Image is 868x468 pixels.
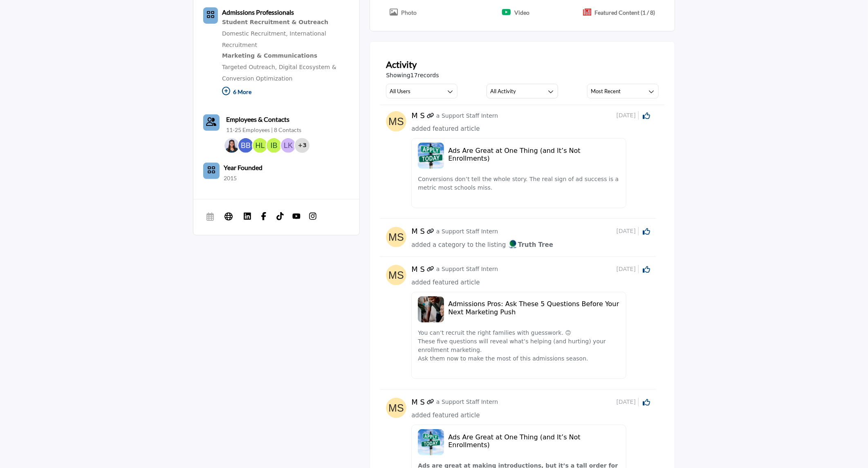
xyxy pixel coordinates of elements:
[276,212,284,220] img: TikTok
[591,87,621,95] h3: Most Recent
[203,114,220,131] a: Link of redirect to contact page
[436,112,498,120] p: a Support Staff Intern
[418,175,619,192] p: Conversions don’t tell the whole story. The real sign of ad success is a metric most schools miss.
[222,17,350,28] a: Student Recruitment & Outreach
[226,114,289,124] a: Employees & Contacts
[222,64,277,70] a: Targeted Outreach,
[617,265,639,273] span: [DATE]
[411,412,480,419] span: added featured article
[224,138,239,153] img: Missy S.
[295,138,310,153] div: +3
[410,72,418,78] span: 17
[222,9,294,16] a: Admissions Professionals
[203,7,218,24] button: Category Icon
[418,329,619,363] p: You can’t recruit the right families with guesswork. 🙃 These five questions will reveal what’s he...
[490,87,516,95] h3: All Activity
[448,433,619,449] h5: Ads Are Great at One Thing (and It’s Not Enrollments)
[448,300,619,316] h5: Admissions Pros: Ask These 5 Questions Before Your Next Marketing Push
[418,296,444,322] img: admissions-pros-ask-these-5-questions-before-your-next-marketing-push image
[222,51,350,61] div: Cutting-edge software solutions designed to streamline educational processes and enhance learning.
[492,3,539,21] button: Upload File Video
[436,227,498,236] p: a Support Staff Intern
[222,51,350,61] a: Marketing & Communications
[643,112,650,119] i: Click to Like this activity
[260,212,268,220] img: Facebook
[411,134,650,212] a: ads-are-great-at-one-thing-and-its-not-enrollments1 image Ads Are Great at One Thing (and It’s No...
[390,87,410,95] h3: All Users
[226,126,301,134] a: 11-25 Employees | 8 Contacts
[222,64,336,82] a: Digital Ecosystem & Conversion Optimization
[222,30,288,37] a: Domestic Recruitment,
[427,265,434,273] a: Link of redirect to contact page
[436,398,498,406] p: a Support Staff Intern
[386,84,458,99] button: All Users
[386,111,406,132] img: avtar-image
[411,125,480,132] span: added featured article
[267,138,281,153] img: Irecka B.
[226,115,289,123] b: Employees & Contacts
[224,174,237,182] p: 2015
[386,227,406,247] img: avtar-image
[411,111,425,120] h5: M S
[573,3,665,21] button: Create Popup
[243,212,251,220] img: LinkedIn
[508,239,518,249] img: image
[643,266,650,273] i: Click to Like this activity
[508,241,553,249] span: Truth Tree
[594,8,655,17] p: Upgrade plan to get more premium post.
[386,265,406,285] img: avtar-image
[617,398,639,406] span: [DATE]
[643,399,650,406] i: Click to Like this activity
[380,3,426,21] button: Upgrade plan to upload images/graphics.
[411,288,650,383] a: admissions-pros-ask-these-5-questions-before-your-next-marketing-push image Admissions Pros: Ask ...
[411,241,506,249] span: added a category to the listing
[238,138,253,153] img: Brianna B.
[411,265,425,274] h5: M S
[203,163,220,179] button: No of member icon
[617,227,639,235] span: [DATE]
[508,240,553,250] a: imageTruth Tree
[436,265,498,273] p: a Support Staff Intern
[448,147,619,162] h5: Ads Are Great at One Thing (and It’s Not Enrollments)
[224,163,262,172] b: Year Founded
[643,228,650,235] i: Click to Like this activity
[617,111,639,120] span: [DATE]
[418,429,444,455] img: ads-are-great-at-one-thing-and-its-not-enrollments image
[292,212,301,220] img: YouTube
[222,8,294,16] b: Admissions Professionals
[411,227,425,236] h5: M S
[411,398,425,407] h5: M S
[514,8,529,17] p: Video
[222,17,350,28] div: Expert financial management and support tailored to the specific needs of educational institutions.
[222,84,350,102] p: 6 More
[418,143,444,169] img: ads-are-great-at-one-thing-and-its-not-enrollments1 image
[427,227,434,236] a: Link of redirect to contact page
[411,279,480,286] span: added featured article
[222,30,326,48] a: International Recruitment
[487,84,558,99] button: All Activity
[203,114,220,131] button: Contact-Employee Icon
[253,138,267,153] img: Hillary L.
[386,398,406,418] img: avtar-image
[281,138,296,153] img: Lael K.
[427,398,434,406] a: Link of redirect to contact page
[427,112,434,120] a: Link of redirect to contact page
[587,84,659,99] button: Most Recent
[386,71,439,80] span: Showing records
[386,58,417,71] h2: Activity
[401,8,417,17] p: Upgrade plan to upload images/graphics.
[309,212,317,220] img: Instagram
